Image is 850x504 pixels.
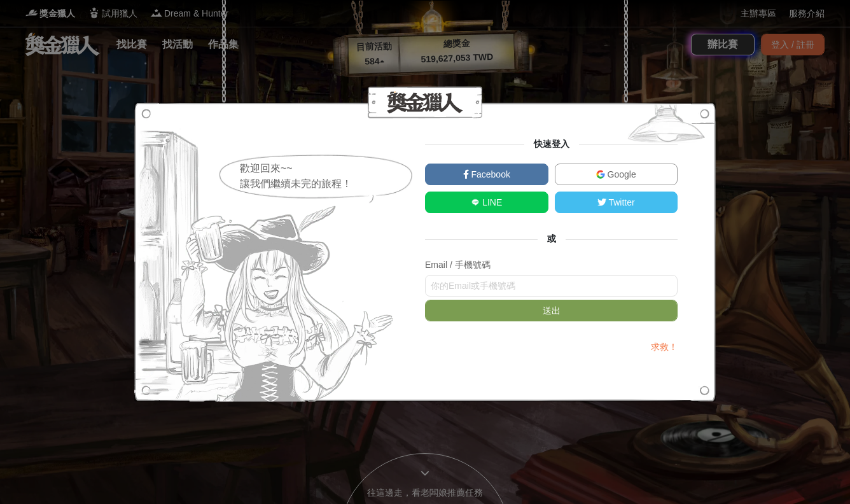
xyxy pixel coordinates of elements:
span: Facebook [469,169,510,179]
img: Signup [617,102,716,150]
span: 快速登入 [524,139,579,149]
div: Email / 手機號碼 [425,258,678,272]
span: LINE [480,197,502,207]
span: Twitter [606,197,635,207]
div: 讓我們繼續未完的旅程！ [240,176,414,192]
span: 或 [538,234,566,244]
input: 你的Email或手機號碼 [425,275,678,297]
img: LINE [471,198,480,207]
span: Google [605,169,636,179]
a: 求救！ [651,342,678,352]
img: Signup [134,102,398,402]
button: 送出 [425,300,678,321]
div: 歡迎回來~~ [240,161,414,176]
img: Google [596,170,605,179]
